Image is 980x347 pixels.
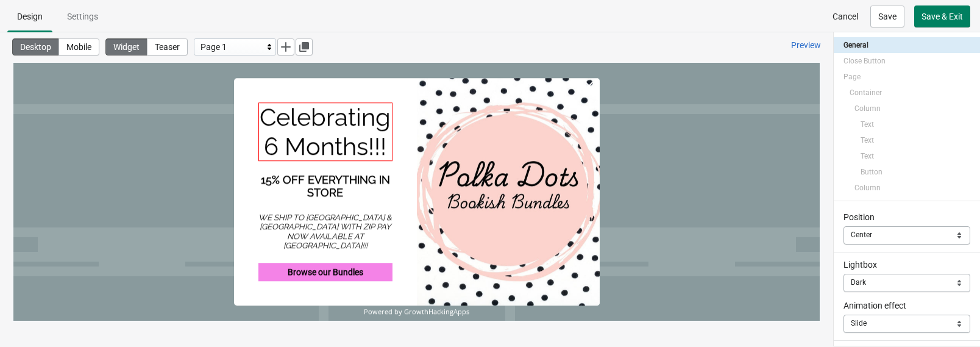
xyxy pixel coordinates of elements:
[12,38,59,55] button: Desktop
[221,245,586,252] div: Powered by GrowthHackingApps
[921,12,963,21] span: Save & Exit
[67,12,98,21] span: Settings
[914,5,970,27] button: Save & Exit
[843,301,906,310] span: Animation effect
[201,40,263,54] div: Page 1
[147,38,188,55] button: Teaser
[791,40,821,50] span: Preview
[833,12,858,21] span: Cancel
[825,5,865,27] button: Cancel
[245,150,379,188] div: WE SHIP TO [GEOGRAPHIC_DATA] & [GEOGRAPHIC_DATA] WITH ZIP PAY NOW AVAILABLE AT [GEOGRAPHIC_DATA]!!!
[843,260,877,270] span: Lightbox
[155,42,180,52] span: Teaser
[59,38,99,55] button: Mobile
[878,12,897,21] span: Save
[17,12,43,21] span: Design
[20,42,51,52] span: Desktop
[843,212,875,222] span: Position
[13,63,820,321] iframe: widget
[66,42,91,52] span: Mobile
[245,110,379,137] div: 15% OFF EVERYTHING IN STORE
[105,38,147,55] button: Widget
[786,34,826,56] a: Preview
[870,5,904,27] button: Save
[113,42,140,52] span: Widget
